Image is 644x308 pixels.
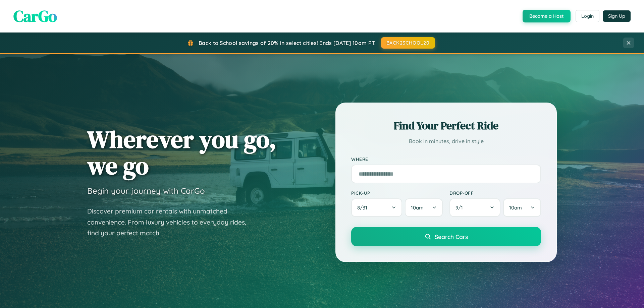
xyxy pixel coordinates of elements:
span: CarGo [13,5,57,27]
button: 8/31 [351,198,402,217]
button: Become a Host [523,10,571,22]
button: 9/1 [449,198,500,217]
span: Back to School savings of 20% in select cities! Ends [DATE] 10am PT. [199,40,376,46]
span: 8 / 31 [357,204,371,211]
label: Where [351,156,541,162]
p: Book in minutes, drive in style [351,136,541,146]
h2: Find Your Perfect Ride [351,118,541,133]
button: Search Cars [351,227,541,246]
label: Pick-up [351,190,443,196]
button: 10am [503,198,541,217]
span: 10am [411,204,424,211]
p: Discover premium car rentals with unmatched convenience. From luxury vehicles to everyday rides, ... [87,206,255,239]
h1: Wherever you go, we go [87,126,276,179]
span: 9 / 1 [455,204,466,211]
h3: Begin your journey with CarGo [87,186,205,196]
button: Login [576,10,599,22]
button: 10am [405,198,443,217]
span: 10am [509,204,522,211]
button: BACK2SCHOOL20 [381,37,435,49]
label: Drop-off [449,190,541,196]
button: Sign Up [603,10,631,22]
span: Search Cars [435,233,468,240]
